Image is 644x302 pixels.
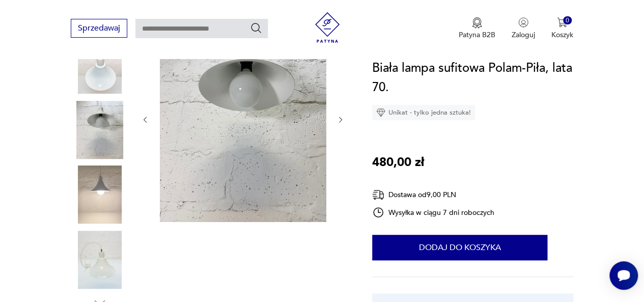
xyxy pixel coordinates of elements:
[312,12,343,43] img: Patyna - sklep z meblami i dekoracjami vintage
[372,235,547,260] button: Dodaj do koszyka
[372,105,475,120] div: Unikat - tylko jedna sztuka!
[160,15,326,222] img: Zdjęcie produktu Biała lampa sufitowa Polam-Piła, lata 70.
[512,17,535,40] button: Zaloguj
[609,261,638,290] iframe: Smartsupp widget button
[372,59,573,97] h1: Biała lampa sufitowa Polam-Piła, lata 70.
[551,17,573,40] button: 0Koszyk
[459,17,495,40] button: Patyna B2B
[250,22,262,34] button: Szukaj
[71,101,129,159] img: Zdjęcie produktu Biała lampa sufitowa Polam-Piła, lata 70.
[512,30,535,40] p: Zaloguj
[71,166,129,224] img: Zdjęcie produktu Biała lampa sufitowa Polam-Piła, lata 70.
[372,188,384,201] img: Ikona dostawy
[551,30,573,40] p: Koszyk
[71,19,127,38] button: Sprzedawaj
[372,188,494,201] div: Dostawa od 9,00 PLN
[372,206,494,218] div: Wysyłka w ciągu 7 dni roboczych
[557,17,567,28] img: Ikona koszyka
[376,108,385,117] img: Ikona diamentu
[71,231,129,289] img: Zdjęcie produktu Biała lampa sufitowa Polam-Piła, lata 70.
[459,30,495,40] p: Patyna B2B
[472,17,482,29] img: Ikona medalu
[563,16,572,25] div: 0
[71,36,129,94] img: Zdjęcie produktu Biała lampa sufitowa Polam-Piła, lata 70.
[518,17,528,28] img: Ikonka użytkownika
[71,25,127,33] a: Sprzedawaj
[372,153,424,172] p: 480,00 zł
[459,17,495,40] a: Ikona medaluPatyna B2B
